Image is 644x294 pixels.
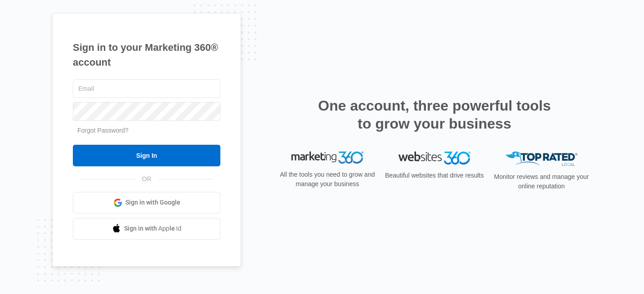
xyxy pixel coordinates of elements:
p: All the tools you need to grow and manage your business [277,170,378,189]
input: Email [73,79,220,98]
span: Sign in with Apple Id [124,224,182,233]
span: OR [136,174,158,184]
a: Sign in with Google [73,192,220,214]
a: Forgot Password? [77,127,129,134]
img: Websites 360 [398,151,470,165]
h1: Sign in to your Marketing 360® account [73,40,220,70]
img: Marketing 360 [291,151,363,164]
span: Sign in with Google [125,198,180,207]
a: Sign in with Apple Id [73,218,220,240]
input: Sign In [73,145,220,166]
p: Monitor reviews and manage your online reputation [491,172,592,191]
p: Beautiful websites that drive results [384,171,485,180]
h2: One account, three powerful tools to grow your business [315,97,554,133]
img: Top Rated Local [505,151,577,166]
